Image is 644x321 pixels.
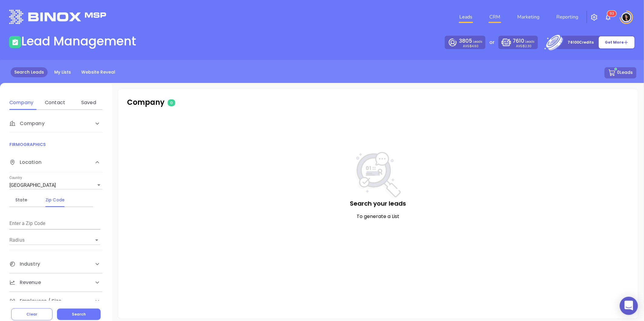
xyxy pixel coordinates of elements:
p: FIRMOGRAPHICS [9,141,102,148]
div: Location [9,153,102,172]
h1: Lead Management [21,34,136,48]
div: Contact [43,99,67,106]
div: Revenue [9,273,102,292]
p: AVG [516,45,532,48]
img: logo [9,10,106,24]
div: Company [9,99,33,106]
button: Clear [11,308,52,320]
span: $2.30 [523,44,532,48]
span: 3 [612,12,614,16]
p: 76100 Credits [568,39,594,45]
p: or [489,39,495,46]
span: Employees / Size [9,297,62,305]
div: Industry [9,255,102,273]
span: Industry [9,260,40,268]
a: My Lists [51,67,75,77]
a: Search Leads [11,67,48,77]
p: Leads [513,37,535,45]
span: Location [9,159,42,166]
span: $4.60 [470,44,478,48]
p: Company [127,97,283,108]
span: 3805 [459,37,472,45]
a: Website Reveal [78,67,119,77]
a: Leads [457,11,475,23]
a: Marketing [515,11,542,23]
img: user [622,12,631,22]
p: Leads [459,37,482,45]
p: AVG [463,45,478,48]
div: [GEOGRAPHIC_DATA] [9,180,102,190]
div: Zip Code [43,196,67,204]
p: To generate a List [130,213,626,220]
div: Employees / Size [9,292,102,310]
sup: 93 [607,11,616,17]
a: CRM [487,11,503,23]
span: Clear [26,312,37,317]
button: Get More [599,36,635,49]
label: Country [9,176,22,180]
span: 7610 [513,37,524,45]
span: 9 [610,12,612,16]
button: Open [92,236,101,244]
a: Reporting [554,11,581,23]
div: Saved [77,99,101,106]
div: Company [9,114,102,133]
img: NoSearch [355,152,401,199]
span: Revenue [9,279,41,286]
p: Search your leads [130,199,626,208]
button: 0Leads [605,67,636,78]
span: 0 [168,99,175,106]
button: Search [57,309,101,320]
div: State [9,196,33,204]
img: iconNotification [605,14,612,21]
span: Company [9,120,45,127]
img: iconSetting [591,14,598,21]
span: Search [72,312,86,317]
